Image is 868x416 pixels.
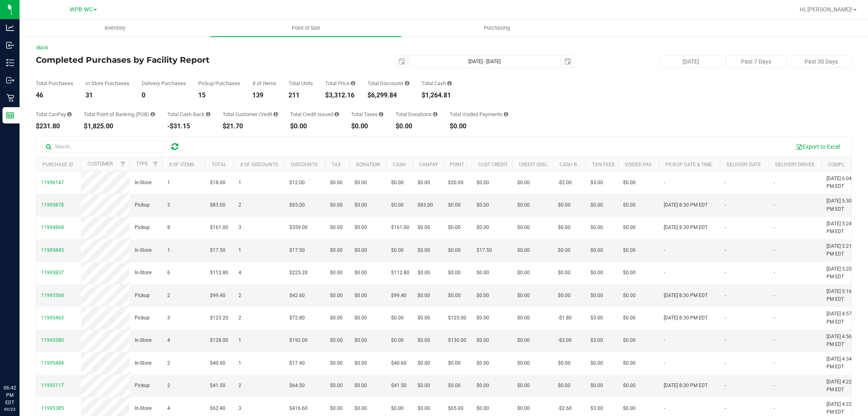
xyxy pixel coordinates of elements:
div: 211 [289,92,313,99]
div: 46 [36,92,73,99]
span: - [725,292,726,299]
span: 11994868 [41,225,64,230]
span: $0.00 [477,179,489,187]
input: Search... [42,141,164,153]
span: $65.00 [289,201,305,209]
span: [DATE] 4:22 PM EDT [826,378,857,394]
span: 11995837 [41,270,64,275]
a: Txn Fees [592,162,614,167]
span: $0.00 [590,382,603,390]
div: Total CanPay [36,112,72,117]
div: Total Cash [422,81,452,86]
a: Point of Banking (POB) [450,162,507,167]
span: $0.00 [517,269,530,277]
i: Sum of the discount values applied to the all purchases in the date range. [405,81,409,86]
span: 2 [238,314,241,322]
div: Total Taxes [351,112,383,117]
i: Sum of the total taxes for all purchases in the date range. [379,112,383,117]
span: $0.00 [330,337,343,344]
iframe: Resource center unread badge [24,350,34,359]
span: [DATE] 4:34 PM EDT [826,355,857,371]
span: $112.80 [391,269,409,277]
span: $83.00 [210,201,225,209]
div: $21.70 [223,123,278,130]
span: Purchasing [473,24,521,32]
span: $0.00 [623,247,636,254]
div: Total Purchases [36,81,73,86]
inline-svg: Analytics [6,24,14,32]
span: $0.00 [418,179,430,187]
span: 1 [238,359,241,367]
span: $130.00 [448,337,466,344]
span: $0.00 [354,179,367,187]
span: $0.00 [330,359,343,367]
span: select [562,56,573,67]
span: In-Store [135,269,151,277]
span: 4 [167,405,170,412]
div: $0.00 [351,123,383,130]
div: Total Point of Banking (POB) [84,112,155,117]
span: 11995117 [41,383,64,388]
span: $0.00 [448,201,461,209]
span: In-Store [135,337,151,344]
i: Sum of the successful, non-voided point-of-banking payment transactions, both via payment termina... [151,112,155,117]
span: $0.00 [418,314,430,322]
span: In-Store [135,247,151,254]
a: Purchase ID [42,162,73,167]
span: $225.20 [289,269,308,277]
span: - [725,247,726,254]
span: - [725,337,726,344]
span: 11996147 [41,180,64,185]
span: $0.00 [448,382,461,390]
span: $0.00 [354,337,367,344]
span: 3 [238,224,241,231]
span: $0.00 [354,247,367,254]
span: $3.00 [590,337,603,344]
span: [DATE] 4:56 PM EDT [826,333,857,348]
span: $0.00 [623,269,636,277]
button: Past 7 Days [726,55,787,68]
span: $0.00 [558,224,571,231]
span: Pickup [135,224,150,231]
a: Filter [149,157,162,171]
span: $0.00 [391,247,404,254]
span: select [396,56,407,67]
span: 2 [167,359,170,367]
a: Cash [393,162,406,167]
span: 2 [238,382,241,390]
span: - [774,382,775,390]
span: [DATE] 8:30 PM EDT [664,201,708,209]
span: $0.00 [517,337,530,344]
div: Total Credit Issued [290,112,339,117]
span: Pickup [135,292,150,299]
span: $0.00 [418,292,430,299]
span: 2 [238,292,241,299]
span: $0.00 [330,179,343,187]
i: Sum of the successful, non-voided cash payment transactions for all purchases in the date range. ... [447,81,452,86]
span: [DATE] 8:30 PM EDT [664,224,708,231]
span: $0.00 [590,224,603,231]
button: [DATE] [660,55,722,68]
span: 11995580 [41,337,64,343]
span: $64.50 [289,382,305,390]
span: Inventory [94,24,136,32]
span: - [774,201,775,209]
a: # of Discounts [240,162,278,167]
span: $0.00 [330,269,343,277]
i: Sum of the total prices of all purchases in the date range. [351,81,355,86]
span: 4 [238,269,241,277]
span: $0.00 [590,292,603,299]
span: $0.00 [477,201,489,209]
span: $42.60 [289,292,305,299]
span: $0.00 [330,224,343,231]
span: $123.20 [210,314,228,322]
span: $0.00 [354,314,367,322]
a: Cust Credit [478,162,508,167]
inline-svg: Inventory [6,59,14,67]
span: $0.00 [418,382,430,390]
span: $161.00 [391,224,409,231]
span: $0.00 [477,269,489,277]
span: 1 [238,179,241,187]
span: $0.00 [418,269,430,277]
span: $0.00 [391,337,404,344]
